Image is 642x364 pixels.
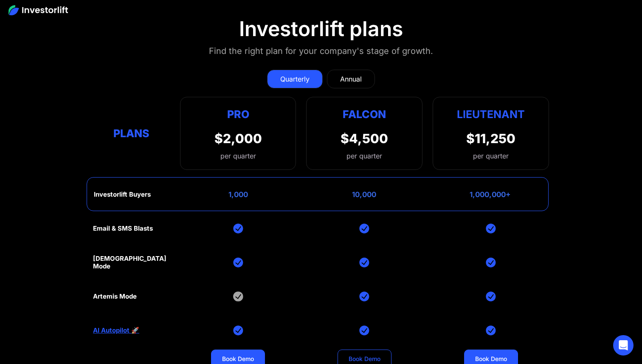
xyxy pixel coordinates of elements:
div: Email & SMS Blasts [93,225,153,232]
strong: Lieutenant [457,108,525,121]
div: $2,000 [214,131,262,146]
div: per quarter [346,151,382,161]
div: Plans [93,125,170,142]
a: AI Autopilot 🚀 [93,327,139,334]
div: Investorlift Buyers [94,191,151,198]
div: per quarter [473,151,509,161]
div: Quarterly [280,74,310,84]
div: [DEMOGRAPHIC_DATA] Mode [93,255,170,270]
div: Annual [340,74,362,84]
div: per quarter [214,151,262,161]
div: 1,000 [228,190,248,199]
div: Pro [214,106,262,122]
div: 1,000,000+ [470,190,511,199]
div: Falcon [343,106,386,122]
div: Find the right plan for your company's stage of growth. [209,44,433,58]
div: $11,250 [466,131,515,146]
div: $4,500 [341,131,388,146]
div: 10,000 [352,190,376,199]
div: Open Intercom Messenger [613,335,634,356]
div: Investorlift plans [239,17,403,41]
div: Artemis Mode [93,293,137,300]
